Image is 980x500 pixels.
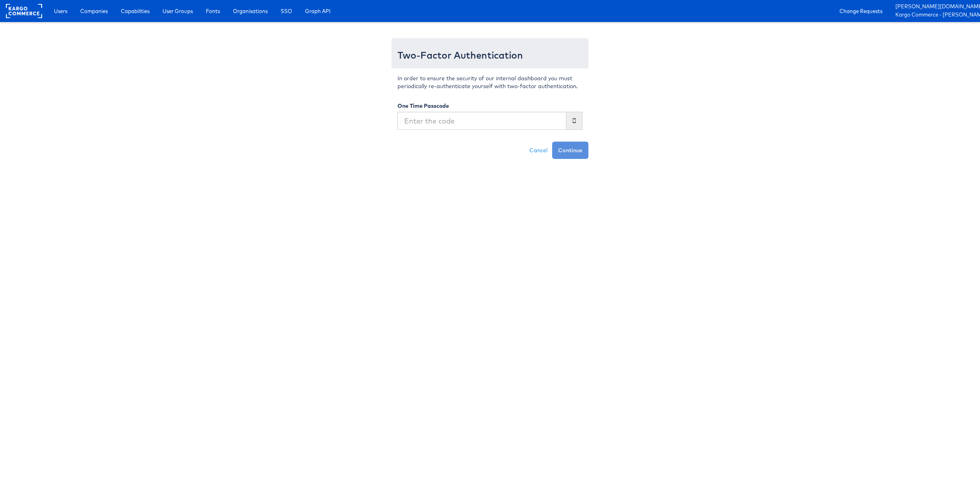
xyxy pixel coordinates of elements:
p: In order to ensure the security of our internal dashboard you must periodically re-authenticate y... [398,74,582,90]
a: Graph API [299,4,337,18]
a: Users [48,4,73,18]
a: Organisations [227,4,274,18]
button: Continue [552,142,588,159]
a: Capabilities [115,4,155,18]
span: User Groups [163,7,193,15]
span: Organisations [233,7,268,15]
span: Graph API [305,7,331,15]
a: SSO [275,4,298,18]
a: Kargo Commerce - [PERSON_NAME] [895,11,974,19]
span: Companies [80,7,108,15]
a: Change Requests [834,4,888,18]
a: User Groups [157,4,199,18]
h3: Two-Factor Authentication [398,50,582,60]
a: Cancel [525,142,552,159]
span: Capabilities [121,7,150,15]
a: Companies [74,4,114,18]
span: Users [54,7,67,15]
a: [PERSON_NAME][DOMAIN_NAME][EMAIL_ADDRESS][PERSON_NAME][DOMAIN_NAME] [895,3,974,11]
span: Fonts [206,7,220,15]
input: Enter the code [398,112,566,130]
span: SSO [281,7,292,15]
a: Fonts [200,4,226,18]
label: One Time Passcode [398,102,449,110]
